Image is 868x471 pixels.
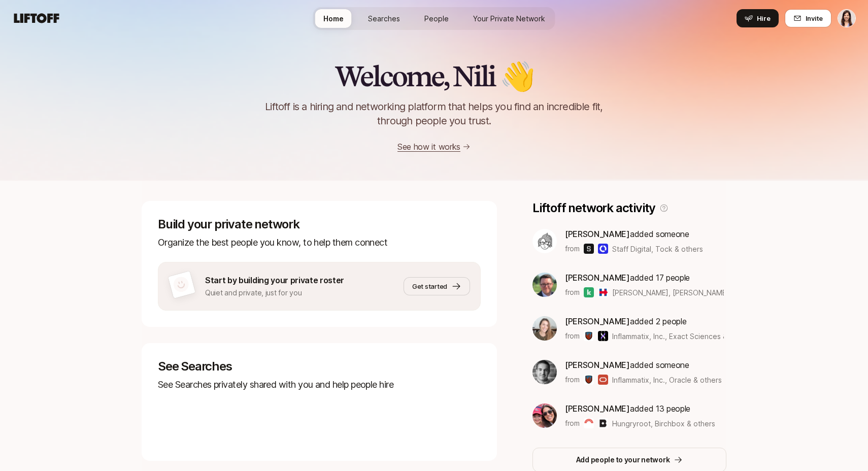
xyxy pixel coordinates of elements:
[598,418,608,428] img: Birchbox
[473,13,545,24] span: Your Private Network
[335,61,533,91] h2: Welcome, Nili 👋
[576,454,670,466] p: Add people to your network
[158,217,481,231] p: Build your private network
[532,229,557,253] img: 784e1609_4053_45be_a1f2_0ec4c459700a.jpg
[565,229,630,239] span: [PERSON_NAME]
[565,316,630,326] span: [PERSON_NAME]
[158,378,481,392] p: See Searches privately shared with you and help people hire
[532,201,655,215] p: Liftoff network activity
[532,316,557,341] img: e97c3299_568e_4c41_adc5_809a27f07dfb.jpg
[612,332,751,341] span: Inflammatix, Inc., Exact Sciences & others
[565,402,715,415] p: added 13 people
[584,331,594,341] img: Inflammatix, Inc.
[565,271,724,284] p: added 17 people
[532,273,557,297] img: b086f479_5cbd_46db_a0d1_1935c710145d.jpg
[368,13,400,24] span: Searches
[565,243,580,255] p: from
[612,244,703,254] span: Staff Digital, Tock & others
[565,417,580,429] p: from
[584,287,594,297] img: Kiva
[565,227,703,241] p: added someone
[565,330,580,342] p: from
[565,273,630,283] span: [PERSON_NAME]
[315,9,352,28] a: Home
[565,360,630,370] span: [PERSON_NAME]
[205,274,344,287] p: Start by building your private roster
[785,9,831,27] button: Invite
[158,359,481,374] p: See Searches
[838,10,855,27] img: Nili Metuki
[757,13,771,23] span: Hire
[565,358,722,372] p: added someone
[584,244,594,254] img: Staff Digital
[598,331,608,341] img: Exact Sciences
[838,9,856,27] button: Nili Metuki
[612,418,715,429] span: Hungryroot, Birchbox & others
[532,403,557,428] img: 7eae97f6_67e1_41d3_8b2c_5868bb422597.jpg
[598,375,608,385] img: Oracle
[806,13,823,23] span: Invite
[158,236,481,250] p: Organize the best people you know, to help them connect
[584,418,594,428] img: Hungryroot
[172,275,190,294] img: default-avatar.svg
[737,9,779,27] button: Hire
[565,286,580,298] p: from
[465,9,553,28] a: Your Private Network
[532,360,557,384] img: c9ec108b_ae55_4b17_a79d_60d0fe092c2e.jpg
[404,277,470,295] button: Get started
[598,287,608,297] img: Hillary for America
[565,374,580,386] p: from
[424,13,449,24] span: People
[565,315,724,328] p: added 2 people
[612,287,724,298] span: [PERSON_NAME], [PERSON_NAME] for America & others
[360,9,408,28] a: Searches
[323,13,344,24] span: Home
[412,281,447,291] span: Get started
[397,142,460,152] a: See how it works
[565,403,630,414] span: [PERSON_NAME]
[416,9,457,28] a: People
[205,287,344,299] p: Quiet and private, just for you
[598,244,608,254] img: Tock
[612,375,722,385] span: Inflammatix, Inc., Oracle & others
[252,99,616,128] p: Liftoff is a hiring and networking platform that helps you find an incredible fit, through people...
[584,375,594,385] img: Inflammatix, Inc.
